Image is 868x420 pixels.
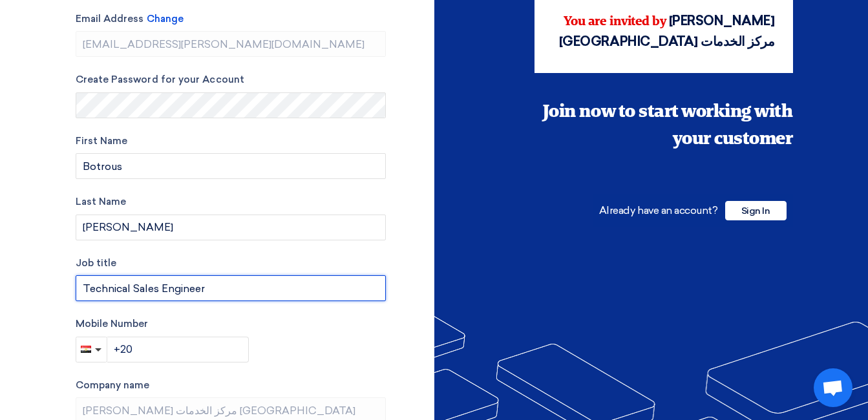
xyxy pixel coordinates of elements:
input: Enter phone number... [107,337,249,362]
span: Already have an account? [599,204,717,216]
div: Join now to start working with your customer [535,99,793,153]
input: Enter your first name... [76,153,386,179]
label: Email Address [76,12,386,26]
span: Change [147,13,184,25]
a: Sign In [725,204,787,216]
label: Create Password for your Account [76,72,386,87]
label: Last Name [76,194,386,209]
label: Job title [76,256,386,271]
label: Mobile Number [76,317,386,331]
span: Sign In [725,201,787,220]
span: [PERSON_NAME] مركز الخدمات [GEOGRAPHIC_DATA] [559,13,775,49]
span: You are invited by [564,16,666,28]
label: First Name [76,134,386,149]
input: Enter your business email... [76,31,386,57]
label: Company name [76,378,386,393]
input: Enter your job title... [76,275,386,301]
input: Last Name... [76,215,386,240]
div: Open chat [814,368,852,407]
